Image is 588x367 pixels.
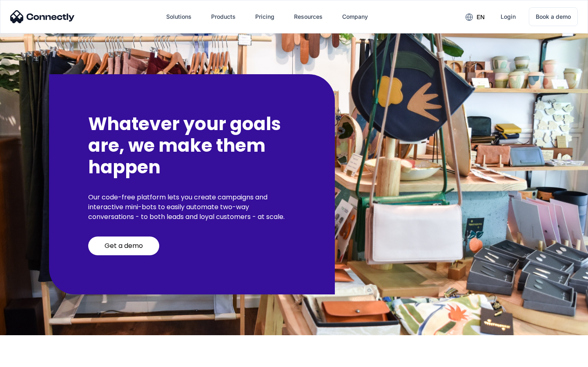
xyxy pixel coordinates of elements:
[294,11,323,22] div: Resources
[88,113,296,178] h2: Whatever your goals are, we make them happen
[166,11,192,22] div: Solutions
[10,10,75,23] img: Connectly Logo
[16,353,49,364] ul: Language list
[249,7,281,27] a: Pricing
[211,11,236,22] div: Products
[529,7,578,26] a: Book a demo
[88,192,296,222] p: Our code-free platform lets you create campaigns and interactive mini-bots to easily automate two...
[342,11,368,22] div: Company
[88,237,159,255] a: Get a demo
[8,353,49,364] aside: Language selected: English
[501,11,516,22] div: Login
[105,242,143,250] div: Get a demo
[255,11,274,22] div: Pricing
[494,7,522,27] a: Login
[477,11,485,23] div: en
